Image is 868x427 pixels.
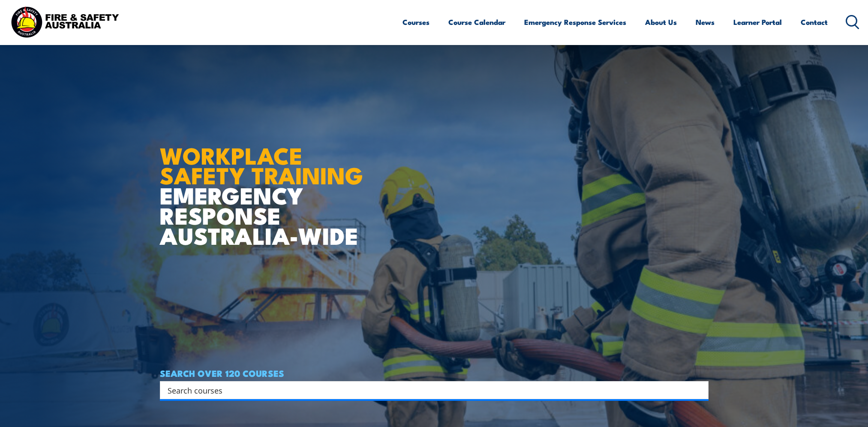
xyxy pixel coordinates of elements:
strong: WORKPLACE SAFETY TRAINING [160,137,363,192]
a: About Us [645,11,677,33]
form: Search form [169,384,691,396]
a: News [696,11,715,33]
a: Courses [402,11,429,33]
a: Course Calendar [448,11,505,33]
h1: EMERGENCY RESPONSE AUSTRALIA-WIDE [160,123,369,245]
a: Learner Portal [733,11,782,33]
h4: SEARCH OVER 120 COURSES [160,368,709,378]
button: Search magnifier button [694,384,706,396]
input: Search input [168,384,690,397]
a: Contact [801,11,828,33]
a: Emergency Response Services [524,11,626,33]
